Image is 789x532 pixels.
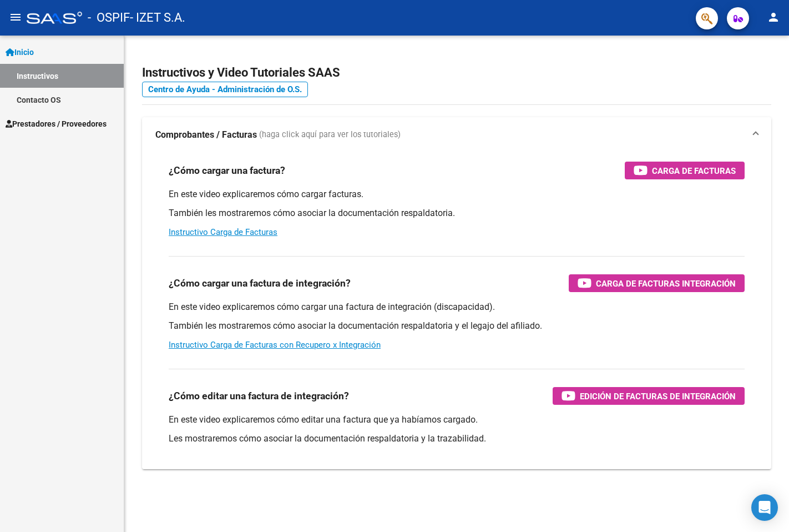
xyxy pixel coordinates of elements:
[652,164,736,178] span: Carga de Facturas
[169,227,277,237] a: Instructivo Carga de Facturas
[169,163,285,178] h3: ¿Cómo cargar una factura?
[580,389,736,403] span: Edición de Facturas de integración
[625,162,745,179] button: Carga de Facturas
[169,414,745,426] p: En este video explicaremos cómo editar una factura que ya habíamos cargado.
[751,494,778,521] div: Open Intercom Messenger
[6,118,107,130] span: Prestadores / Proveedores
[142,82,308,97] a: Centro de Ayuda - Administración de O.S.
[155,129,257,141] strong: Comprobantes / Facturas
[88,6,130,30] span: - OSPIF
[169,301,745,313] p: En este video explicaremos cómo cargar una factura de integración (discapacidad).
[569,274,745,292] button: Carga de Facturas Integración
[142,153,771,469] div: Comprobantes / Facturas (haga click aquí para ver los tutoriales)
[259,129,401,141] span: (haga click aquí para ver los tutoriales)
[169,207,745,219] p: También les mostraremos cómo asociar la documentación respaldatoria.
[169,188,745,200] p: En este video explicaremos cómo cargar facturas.
[130,6,185,30] span: - IZET S.A.
[9,11,22,24] mat-icon: menu
[596,277,736,290] span: Carga de Facturas Integración
[767,11,780,24] mat-icon: person
[169,433,745,445] p: Les mostraremos cómo asociar la documentación respaldatoria y la trazabilidad.
[142,117,771,153] mat-expansion-panel-header: Comprobantes / Facturas (haga click aquí para ver los tutoriales)
[553,387,745,405] button: Edición de Facturas de integración
[169,275,351,291] h3: ¿Cómo cargar una factura de integración?
[6,46,34,58] span: Inicio
[169,340,381,350] a: Instructivo Carga de Facturas con Recupero x Integración
[142,62,771,83] h2: Instructivos y Video Tutoriales SAAS
[169,320,745,332] p: También les mostraremos cómo asociar la documentación respaldatoria y el legajo del afiliado.
[169,388,349,404] h3: ¿Cómo editar una factura de integración?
